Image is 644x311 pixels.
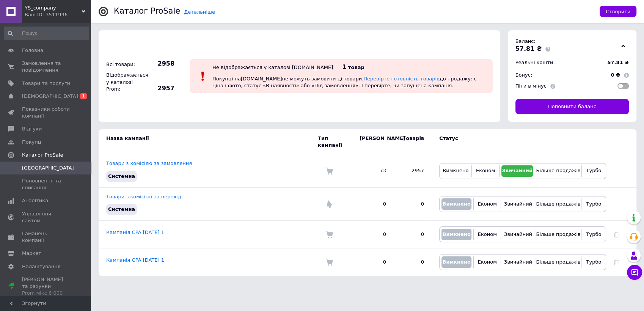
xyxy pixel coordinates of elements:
[515,83,547,89] span: Піти в мінус
[352,154,394,187] td: 73
[325,167,333,175] img: Комісія за замовлення
[325,200,333,208] img: Комісія за перехід
[22,230,70,244] span: Гаманець компанії
[212,64,335,70] div: Не відображається у каталозі [DOMAIN_NAME]:
[352,129,394,154] td: [PERSON_NAME]
[106,257,164,263] a: Кампанія CPA [DATE] 1
[515,72,532,78] span: Бонус:
[22,106,70,119] span: Показники роботи компанії
[352,248,394,276] td: 0
[148,60,174,68] span: 2958
[504,259,532,265] span: Звичайний
[106,160,192,166] a: Товари з комісією за замовлення
[432,129,606,154] td: Статус
[503,256,533,268] button: Звичайний
[501,165,533,177] button: Звичайний
[394,248,432,276] td: 0
[586,168,601,173] span: Турбо
[106,229,164,235] a: Кампанія CPA [DATE] 1
[584,165,604,177] button: Турбо
[478,259,497,265] span: Економ
[583,229,604,240] button: Турбо
[586,231,601,237] span: Турбо
[114,7,180,15] div: Каталог ProSale
[537,229,579,240] button: Більше продажів
[212,76,476,88] span: Покупці на [DOMAIN_NAME] не можуть замовити ці товари. до продажу: є ціна і фото, статус «В наявн...
[515,99,629,114] a: Поповнити баланс
[474,165,497,177] button: Економ
[104,70,146,94] div: Відображається у каталозі Prom:
[476,256,499,268] button: Економ
[443,168,468,173] span: Вимкнено
[502,168,532,173] span: Звичайний
[22,276,70,297] span: [PERSON_NAME] та рахунки
[478,201,497,207] span: Економ
[394,154,432,187] td: 2957
[80,93,87,99] span: 1
[627,265,642,280] button: Чат з покупцем
[504,201,532,207] span: Звичайний
[586,259,601,265] span: Турбо
[476,229,499,240] button: Економ
[22,126,42,132] span: Відгуки
[614,231,619,237] a: Видалити
[536,231,580,237] span: Більше продажів
[515,38,536,44] span: Баланс:
[325,231,333,238] img: Комісія за замовлення
[22,139,42,146] span: Покупці
[607,60,629,65] span: 57.81 ₴
[4,27,89,40] input: Пошук
[586,201,601,207] span: Турбо
[583,198,604,210] button: Турбо
[537,256,579,268] button: Більше продажів
[22,210,70,224] span: Управління сайтом
[108,206,135,212] span: Системна
[441,229,471,240] button: Вимкнено
[22,165,74,171] span: [GEOGRAPHIC_DATA]
[478,231,497,237] span: Економ
[606,9,630,14] span: Створити
[184,9,215,15] a: Детальніше
[515,45,542,52] span: 57.81 ₴
[442,201,470,207] span: Вимкнено
[394,187,432,220] td: 0
[22,80,70,87] span: Товари та послуги
[537,165,579,177] button: Більше продажів
[548,103,596,110] span: Поповнити баланс
[441,165,470,177] button: Вимкнено
[104,59,146,70] div: Всі товари:
[25,5,82,11] span: YS_company
[342,63,347,71] span: 1
[394,221,432,248] td: 0
[503,198,533,210] button: Звичайний
[106,194,181,199] a: Товари з комісією за перехід
[611,72,620,78] span: 0 ₴
[22,290,70,297] div: Prom мікс 6 000
[476,168,495,173] span: Економ
[600,6,636,17] button: Створити
[22,60,70,74] span: Замовлення та повідомлення
[504,231,532,237] span: Звичайний
[614,259,619,265] a: Видалити
[536,168,580,173] span: Більше продажів
[148,84,174,93] span: 2957
[442,259,470,265] span: Вимкнено
[536,259,580,265] span: Більше продажів
[476,198,499,210] button: Економ
[25,11,91,18] div: Ваш ID: 3511996
[22,263,61,270] span: Налаштування
[503,229,533,240] button: Звичайний
[394,129,432,154] td: Товарів
[22,197,48,204] span: Аналітика
[108,173,135,179] span: Системна
[363,76,440,82] a: Перевірте готовність товарів
[352,187,394,220] td: 0
[22,47,43,54] span: Головна
[583,256,604,268] button: Турбо
[22,177,70,191] span: Поповнення та списання
[515,60,555,65] span: Реальні кошти:
[22,250,41,257] span: Маркет
[318,129,352,154] td: Тип кампанії
[537,198,579,210] button: Більше продажів
[441,256,471,268] button: Вимкнено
